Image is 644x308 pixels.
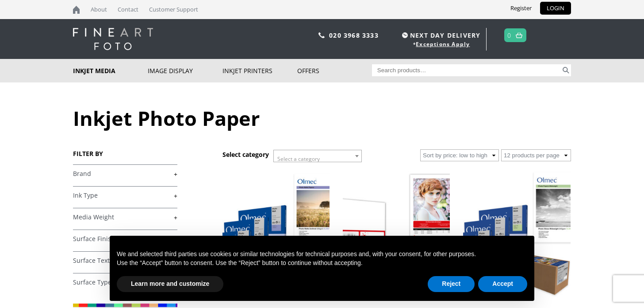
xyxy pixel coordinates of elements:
a: Inkjet Printers [222,59,297,82]
img: Olmec Archival Matte Inkjet Photo Paper 230gsm (OLM-067) [222,168,330,303]
img: time.svg [402,32,408,38]
h4: Ink Type [73,186,177,204]
span: Select a category [277,155,320,163]
img: basket.svg [516,32,522,38]
a: 0 [507,29,511,42]
h4: Surface Type [73,273,177,291]
span: NEXT DAY DELIVERY [400,30,480,40]
h4: Brand [73,164,177,182]
a: + [73,278,177,287]
select: Shop order [420,149,499,161]
a: Register [504,2,538,15]
a: + [73,170,177,178]
button: Accept [478,276,527,292]
p: We and selected third parties use cookies or similar technologies for technical purposes and, wit... [117,250,527,259]
a: LOGIN [540,2,571,15]
p: Use the “Accept” button to consent. Use the “Reject” button to continue without accepting. [117,259,527,268]
a: + [73,235,177,243]
button: Reject [428,276,475,292]
a: + [73,191,177,200]
h1: Inkjet Photo Paper [73,105,571,132]
h4: Surface Finish [73,230,177,247]
a: + [73,213,177,222]
a: Inkjet Media [73,59,148,82]
img: phone.svg [318,32,325,38]
a: Offers [297,59,372,82]
a: Exceptions Apply [416,40,470,48]
a: + [73,257,177,265]
button: Learn more and customize [117,276,223,292]
h3: Select category [222,150,269,159]
a: 020 3968 3333 [329,31,379,39]
h3: FILTER BY [73,149,177,158]
img: Olmec Glossy Inkjet Photo Paper 240gsm (OLM-063) [463,168,570,303]
img: logo-white.svg [73,28,153,50]
h4: Surface Texture [73,251,177,269]
h4: Media Weight [73,208,177,226]
input: Search products… [372,64,561,76]
a: Image Display [148,59,222,82]
img: Impressora Pro Photo Matte HD Inkjet Photo Paper 230gsm [343,168,450,303]
button: Search [561,64,571,76]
